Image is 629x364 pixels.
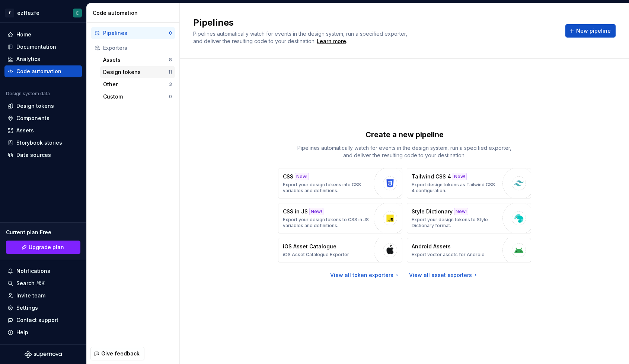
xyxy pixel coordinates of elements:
[16,329,28,336] div: Help
[90,347,144,360] button: Give feedback
[6,241,80,254] a: Upgrade plan
[103,81,169,88] div: Other
[16,292,45,299] div: Invite team
[16,139,62,146] div: Storybook stories
[16,31,31,38] div: Home
[16,68,61,75] div: Code automation
[93,9,176,17] div: Code automation
[412,243,451,250] p: Android Assets
[412,208,453,215] p: Style Dictionary
[4,314,82,326] button: Contact support
[4,326,82,338] button: Help
[193,17,556,29] h2: Pipelines
[4,265,82,277] button: Notifications
[4,125,82,136] a: Assets
[283,252,349,258] p: iOS Asset Catalogue Exporter
[412,252,485,258] p: Export vector assets for Android
[4,137,82,149] a: Storybook stories
[169,30,172,36] div: 0
[103,29,169,37] div: Pipelines
[278,168,402,199] button: CSSNew!Export your design tokens into CSS variables and definitions.
[4,53,82,65] a: Analytics
[407,203,531,233] button: Style DictionaryNew!Export your design tokens to Style Dictionary format.
[4,100,82,112] a: Design tokens
[412,217,499,229] p: Export your design tokens to Style Dictionary format.
[6,91,50,97] div: Design system data
[4,65,82,77] a: Code automation
[317,38,346,45] a: Learn more
[407,168,531,199] button: Tailwind CSS 4New!Export design tokens as Tailwind CSS 4 configuration.
[4,149,82,161] a: Data sources
[16,127,34,134] div: Assets
[16,151,51,159] div: Data sources
[76,10,79,16] div: E
[103,44,172,52] div: Exporters
[101,350,140,357] span: Give feedback
[283,173,293,180] p: CSS
[103,93,169,100] div: Custom
[293,144,516,159] p: Pipelines automatically watch for events in the design system, run a specified exporter, and deli...
[309,208,323,215] div: New!
[16,102,54,110] div: Design tokens
[4,112,82,124] a: Components
[169,81,172,87] div: 3
[295,173,309,180] div: New!
[316,39,347,44] span: .
[4,290,82,302] a: Invite team
[278,238,402,262] button: iOS Asset CatalogueiOS Asset Catalogue Exporter
[100,66,175,78] button: Design tokens11
[453,173,467,180] div: New!
[91,27,175,39] button: Pipelines0
[103,56,169,64] div: Assets
[5,9,14,17] div: F
[576,27,611,35] span: New pipeline
[1,5,85,21] button: FezffezfeE
[193,30,409,44] span: Pipelines automatically watch for events in the design system, run a specified exporter, and deli...
[100,78,175,90] button: Other3
[278,203,402,233] button: CSS in JSNew!Export your design tokens to CSS in JS variables and definitions.
[454,208,468,215] div: New!
[4,41,82,53] a: Documentation
[407,238,531,262] button: Android AssetsExport vector assets for Android
[100,54,175,66] button: Assets8
[169,57,172,63] div: 8
[4,29,82,41] a: Home
[283,217,370,229] p: Export your design tokens to CSS in JS variables and definitions.
[330,271,400,279] a: View all token exporters
[16,316,58,324] div: Contact support
[16,43,56,51] div: Documentation
[168,69,172,75] div: 11
[4,302,82,314] a: Settings
[283,243,336,250] p: iOS Asset Catalogue
[17,9,39,17] div: ezffezfe
[16,267,50,275] div: Notifications
[412,173,451,180] p: Tailwind CSS 4
[16,115,50,122] div: Components
[16,280,45,287] div: Search ⌘K
[16,55,40,63] div: Analytics
[365,129,444,140] p: Create a new pipeline
[6,229,80,236] div: Current plan : Free
[412,182,499,194] p: Export design tokens as Tailwind CSS 4 configuration.
[283,182,370,194] p: Export your design tokens into CSS variables and definitions.
[16,304,38,312] div: Settings
[283,208,308,215] p: CSS in JS
[29,244,64,251] span: Upgrade plan
[100,91,175,103] button: Custom0
[169,94,172,100] div: 0
[565,24,616,38] button: New pipeline
[4,277,82,289] button: Search ⌘K
[409,271,479,279] a: View all asset exporters
[103,68,168,76] div: Design tokens
[25,351,62,358] svg: Supernova Logo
